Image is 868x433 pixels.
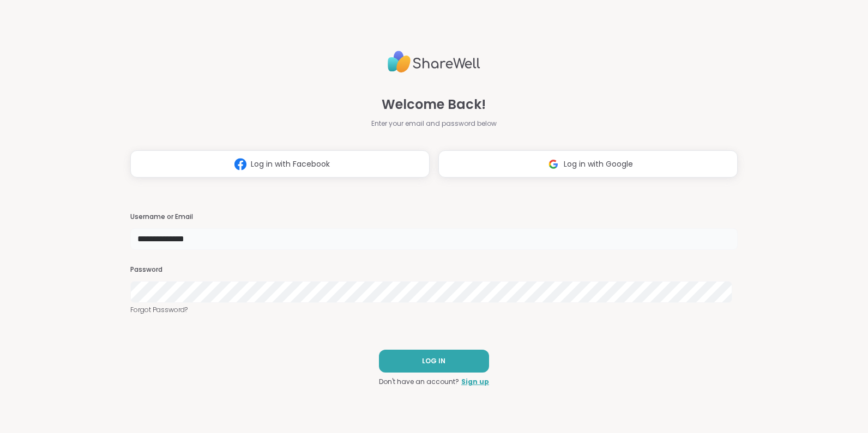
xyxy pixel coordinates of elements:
[371,119,497,129] span: Enter your email and password below
[130,305,738,315] a: Forgot Password?
[382,95,486,114] span: Welcome Back!
[461,377,489,387] a: Sign up
[130,265,738,275] h3: Password
[543,154,564,174] img: ShareWell Logomark
[422,356,445,366] span: LOG IN
[379,377,459,387] span: Don't have an account?
[388,46,480,77] img: ShareWell Logo
[130,150,430,178] button: Log in with Facebook
[130,212,738,222] h3: Username or Email
[379,350,489,373] button: LOG IN
[564,158,633,170] span: Log in with Google
[438,150,738,178] button: Log in with Google
[251,158,330,170] span: Log in with Facebook
[230,154,251,174] img: ShareWell Logomark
